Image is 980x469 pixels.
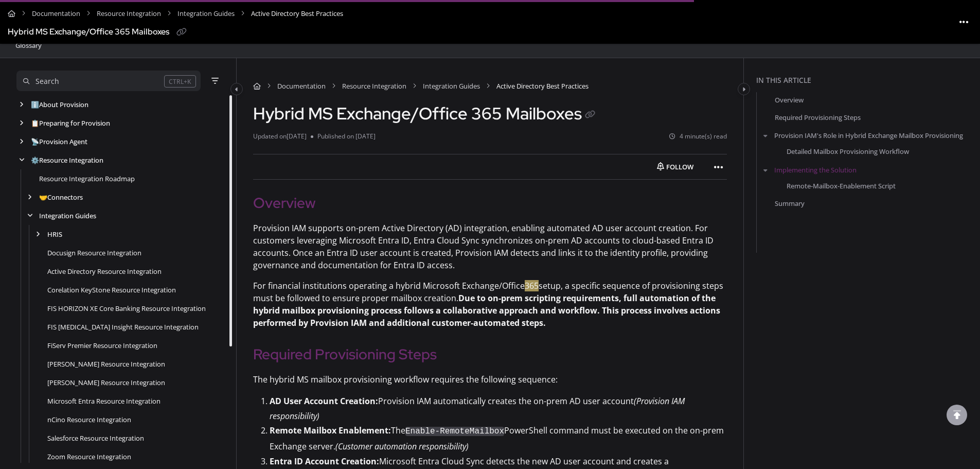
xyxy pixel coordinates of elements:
[14,39,43,51] a: Glossary
[31,99,88,110] a: About Provision
[173,24,190,41] button: Copy link of
[775,112,861,123] a: Required Provisioning Steps
[31,155,39,165] span: ⚙️
[423,81,480,91] a: Integration Guides
[31,136,87,147] a: Provision Agent
[31,155,103,165] a: Resource Integration
[25,193,35,202] div: arrow
[33,230,43,239] div: arrow
[342,81,406,91] a: Resource Integration
[16,71,201,91] button: Search
[47,414,131,425] a: nCino Resource Integration
[253,192,727,214] h2: Overview
[47,340,157,351] a: FiServ Premier Resource Integration
[47,303,206,314] a: FIS HORIZON XE Core Banking Resource Integration
[761,130,770,141] button: arrow
[47,285,176,295] a: Corelation KeyStone Resource Integration
[270,456,379,467] strong: Entra ID Account Creation:
[253,292,720,328] strong: Due to on-prem scripting requirements, full automation of the hybrid mailbox provisioning process...
[251,6,343,21] span: Active Directory Best Practices
[253,222,727,271] p: Provision IAM supports on-prem Active Directory (AD) integration, enabling automated AD user acco...
[47,266,162,276] a: Active Directory Resource Integration
[270,394,727,424] p: Provision IAM automatically creates the on-prem AD user account
[787,180,896,190] a: Remote-Mailbox-Enablement Script
[710,159,727,175] button: Article more options
[253,132,311,142] li: Updated on [DATE]
[253,81,261,91] a: Home
[525,280,539,291] mark: 365
[956,13,972,30] button: Article more options
[39,211,96,221] a: Integration Guides
[16,100,27,110] div: arrow
[31,100,39,109] span: ℹ️
[774,130,963,141] a: Provision IAM's Role in Hybrid Exchange Mailbox Provisioning
[47,396,161,406] a: Microsoft Entra Resource Integration
[16,155,27,165] div: arrow
[270,395,685,422] em: (Provision IAM responsibility)
[47,433,144,443] a: Salesforce Resource Integration
[31,118,110,128] a: Preparing for Provision
[25,211,35,221] div: arrow
[47,451,131,462] a: Zoom Resource Integration
[756,75,976,86] div: In this article
[775,95,804,105] a: Overview
[230,83,243,95] button: Category toggle
[39,192,83,202] a: Connectors
[8,6,15,21] a: Home
[335,441,469,452] em: (Customer automation responsibility)
[253,343,727,365] h2: Required Provisioning Steps
[47,359,165,369] a: Jack Henry SilverLake Resource Integration
[253,373,727,386] p: The hybrid MS mailbox provisioning workflow requires the following sequence:
[31,118,39,128] span: 📋
[47,322,199,332] a: FIS IBS Insight Resource Integration
[582,107,598,124] button: Copy link of Hybrid MS Exchange/Office 365 Mailboxes
[669,132,727,142] li: 4 minute(s) read
[16,118,27,128] div: arrow
[253,280,727,329] p: For financial institutions operating a hybrid Microsoft Exchange/Office setup, a specific sequenc...
[47,377,165,388] a: Jack Henry Symitar Resource Integration
[35,76,59,87] div: Search
[47,229,62,239] a: HRIS
[177,6,235,21] a: Integration Guides
[39,173,135,184] a: Resource Integration Roadmap
[787,146,909,157] a: Detailed Mailbox Provisioning Workflow
[774,164,857,175] a: Implementing the Solution
[947,405,967,425] div: scroll to top
[8,25,169,40] div: Hybrid MS Exchange/Office 365 Mailboxes
[209,75,221,87] button: Filter
[16,137,27,147] div: arrow
[97,6,161,21] a: Resource Integration
[738,83,750,95] button: Category toggle
[253,103,598,124] h1: Hybrid MS Exchange/Office 365 Mailboxes
[761,164,770,175] button: arrow
[32,6,80,21] a: Documentation
[648,159,702,175] button: Follow
[47,248,141,258] a: Docusign Resource Integration
[311,132,376,142] li: Published on [DATE]
[39,193,47,202] span: 🤝
[270,425,391,436] strong: Remote Mailbox Enablement:
[496,81,589,91] span: Active Directory Best Practices
[270,395,378,407] strong: AD User Account Creation:
[405,427,504,436] code: Enable-RemoteMailbox
[31,137,39,146] span: 📡
[270,423,727,454] p: The PowerShell command must be executed on the on-prem Exchange server.
[277,81,326,91] a: Documentation
[164,75,196,88] div: CTRL+K
[775,198,805,209] a: Summary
